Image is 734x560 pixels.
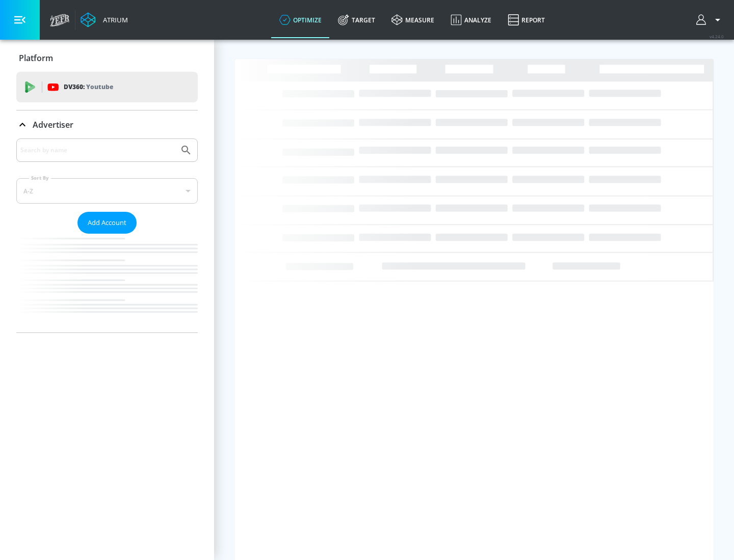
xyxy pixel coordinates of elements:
[16,234,198,332] nav: list of Advertiser
[500,2,553,38] a: Report
[33,119,73,130] p: Advertiser
[16,178,198,204] div: A-Z
[442,2,500,38] a: Analyze
[383,2,442,38] a: measure
[16,110,198,139] div: Advertiser
[29,175,51,181] label: Sort By
[710,34,724,39] span: v 4.24.0
[64,81,113,93] p: DV360:
[16,44,198,72] div: Platform
[16,138,198,332] div: Advertiser
[19,52,53,64] p: Platform
[20,144,175,157] input: Search by name
[99,15,128,24] div: Atrium
[330,2,383,38] a: Target
[77,212,137,234] button: Add Account
[271,2,330,38] a: optimize
[86,81,113,92] p: Youtube
[88,217,126,229] span: Add Account
[81,12,128,27] a: Atrium
[16,72,198,102] div: DV360: Youtube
